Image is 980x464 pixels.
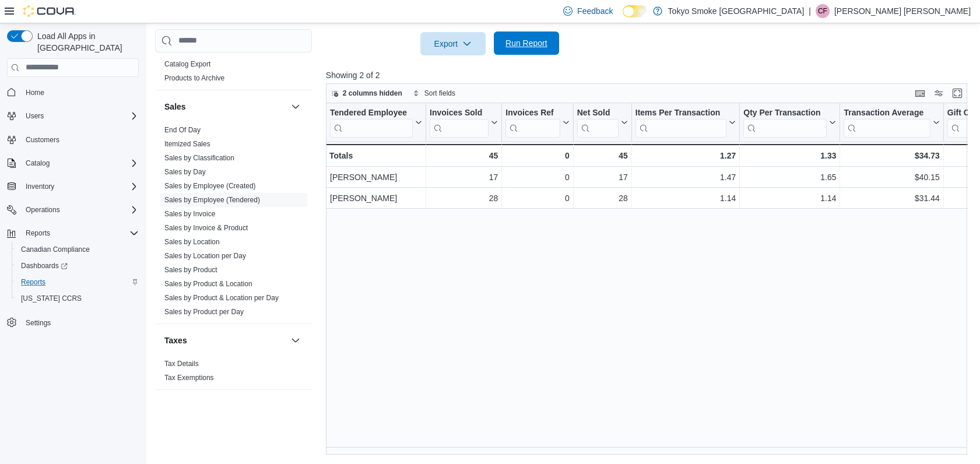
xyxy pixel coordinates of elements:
[21,226,139,240] span: Reports
[330,107,422,137] button: Tendered Employee
[743,170,836,184] div: 1.65
[12,274,143,290] button: Reports
[164,101,186,113] h3: Sales
[164,126,201,134] a: End Of Day
[164,224,248,232] a: Sales by Invoice & Product
[21,86,49,100] a: Home
[21,203,139,217] span: Operations
[577,107,618,137] div: Net Sold
[26,135,59,145] span: Customers
[164,74,224,82] a: Products to Archive
[16,242,94,256] a: Canadian Compliance
[326,86,407,100] button: 2 columns hidden
[816,4,830,18] div: Connor Fayant
[427,32,479,55] span: Export
[164,223,248,233] span: Sales by Invoice & Product
[21,315,139,329] span: Settings
[844,107,930,118] div: Transaction Average
[33,30,139,54] span: Load All Apps in [GEOGRAPHIC_DATA]
[844,149,939,163] div: $34.73
[155,357,312,389] div: Taxes
[844,170,939,184] div: $40.15
[164,140,210,148] a: Itemized Sales
[21,180,59,194] button: Inventory
[743,191,836,205] div: 1.14
[164,154,234,162] a: Sales by Classification
[21,203,65,217] button: Operations
[164,168,206,176] a: Sales by Day
[12,258,143,274] a: Dashboards
[164,167,206,177] span: Sales by Day
[164,335,286,346] button: Taxes
[26,111,44,121] span: Users
[21,133,64,147] a: Customers
[2,314,143,331] button: Settings
[430,170,498,184] div: 17
[164,209,215,219] span: Sales by Invoice
[844,107,939,137] button: Transaction Average
[743,149,836,163] div: 1.33
[26,205,60,215] span: Operations
[289,333,303,347] button: Taxes
[343,89,402,98] span: 2 columns hidden
[2,202,143,218] button: Operations
[2,225,143,241] button: Reports
[164,308,244,316] a: Sales by Product per Day
[16,275,139,289] span: Reports
[164,252,246,260] a: Sales by Location per Day
[164,60,210,68] a: Catalog Export
[26,229,50,238] span: Reports
[430,107,489,137] div: Invoices Sold
[16,259,72,273] a: Dashboards
[164,293,279,303] span: Sales by Product & Location per Day
[16,242,139,256] span: Canadian Compliance
[164,181,256,191] span: Sales by Employee (Created)
[330,107,413,137] div: Tendered Employee
[834,4,971,18] p: [PERSON_NAME] [PERSON_NAME]
[12,290,143,307] button: [US_STATE] CCRS
[26,88,44,97] span: Home
[164,59,210,69] span: Catalog Export
[164,153,234,163] span: Sales by Classification
[743,107,827,118] div: Qty Per Transaction
[2,178,143,195] button: Inventory
[164,280,252,288] a: Sales by Product & Location
[21,316,55,330] a: Settings
[21,277,45,287] span: Reports
[7,79,139,361] nav: Complex example
[164,196,260,204] a: Sales by Employee (Tendered)
[155,123,312,324] div: Sales
[16,291,86,305] a: [US_STATE] CCRS
[424,89,455,98] span: Sort fields
[430,191,498,205] div: 28
[164,101,286,113] button: Sales
[2,155,143,171] button: Catalog
[21,156,139,170] span: Catalog
[505,107,560,137] div: Invoices Ref
[164,265,217,275] span: Sales by Product
[577,191,628,205] div: 28
[164,335,187,346] h3: Taxes
[494,31,559,55] button: Run Report
[577,149,627,163] div: 45
[430,107,489,118] div: Invoices Sold
[420,32,486,55] button: Export
[21,294,82,303] span: [US_STATE] CCRS
[21,109,139,123] span: Users
[430,107,498,137] button: Invoices Sold
[21,85,139,100] span: Home
[2,84,143,101] button: Home
[21,180,139,194] span: Inventory
[505,191,569,205] div: 0
[844,107,930,137] div: Transaction Average
[26,318,51,328] span: Settings
[21,261,68,270] span: Dashboards
[623,5,647,17] input: Dark Mode
[505,170,569,184] div: 0
[505,37,547,49] span: Run Report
